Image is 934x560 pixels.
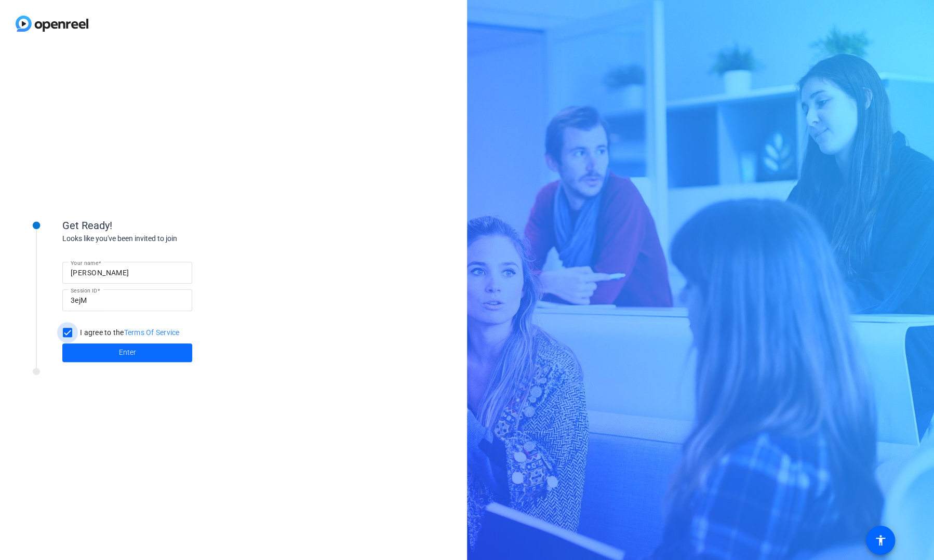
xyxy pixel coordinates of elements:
mat-icon: accessibility [874,534,887,546]
button: Enter [62,343,192,362]
span: Enter [119,347,136,358]
div: Looks like you've been invited to join [62,233,270,244]
mat-label: Your name [71,260,98,266]
a: Terms Of Service [124,328,180,337]
mat-label: Session ID [71,287,97,294]
div: Get Ready! [62,218,270,233]
label: I agree to the [78,327,180,338]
